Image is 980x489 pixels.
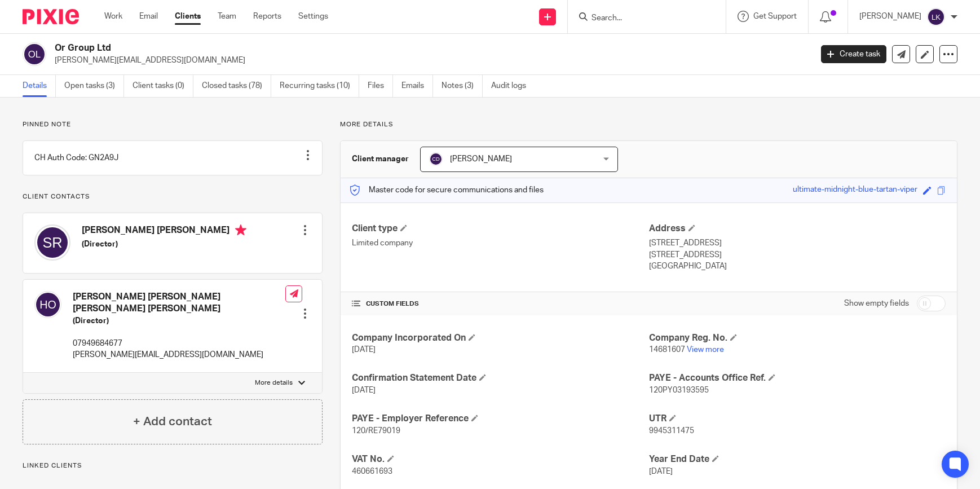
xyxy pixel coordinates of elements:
h4: Company Reg. No. [649,332,946,344]
p: [PERSON_NAME] [859,11,921,22]
p: More details [340,120,957,129]
h5: (Director) [73,315,285,327]
h4: Client type [352,223,648,235]
p: 07949684677 [73,338,285,349]
h4: Confirmation Statement Date [352,372,648,384]
h4: PAYE - Employer Reference [352,413,648,425]
p: Limited company [352,237,648,249]
input: Search [590,14,692,24]
a: Recurring tasks (10) [280,75,359,97]
span: [PERSON_NAME] [450,155,512,163]
i: Primary [235,224,246,236]
p: More details [255,378,293,387]
div: ultimate-midnight-blue-tartan-viper [793,184,917,197]
span: [DATE] [352,386,376,394]
a: Details [23,75,56,97]
img: svg%3E [34,224,70,261]
h4: PAYE - Accounts Office Ref. [649,372,946,384]
h4: Company Incorporated On [352,332,648,344]
p: [PERSON_NAME][EMAIL_ADDRESS][DOMAIN_NAME] [73,349,285,360]
span: [DATE] [352,346,376,354]
p: Master code for secure communications and files [349,184,544,196]
h4: UTR [649,413,946,425]
h4: VAT No. [352,453,648,465]
a: Emails [401,75,433,97]
a: Audit logs [491,75,535,97]
p: Client contacts [23,192,323,201]
a: Open tasks (3) [64,75,124,97]
p: [GEOGRAPHIC_DATA] [649,261,946,272]
h2: Or Group Ltd [55,42,654,54]
h5: (Director) [82,239,246,250]
a: Reports [253,11,281,22]
span: 14681607 [649,346,685,354]
h4: Year End Date [649,453,946,465]
img: Pixie [23,9,79,24]
span: 120/RE79019 [352,427,400,435]
span: Get Support [753,12,797,20]
a: Team [218,11,236,22]
span: 9945311475 [649,427,694,435]
h4: [PERSON_NAME] [PERSON_NAME] [82,224,246,239]
img: svg%3E [927,8,945,26]
a: Email [139,11,158,22]
a: Closed tasks (78) [202,75,271,97]
p: [STREET_ADDRESS] [649,237,946,249]
label: Show empty fields [844,298,909,309]
img: svg%3E [429,152,443,166]
a: Create task [821,45,886,63]
img: svg%3E [23,42,46,66]
h4: CUSTOM FIELDS [352,299,648,309]
p: Pinned note [23,120,323,129]
a: View more [687,346,724,354]
a: Client tasks (0) [133,75,193,97]
h4: [PERSON_NAME] [PERSON_NAME] [PERSON_NAME] [PERSON_NAME] [73,291,285,315]
p: Linked clients [23,461,323,470]
a: Work [104,11,122,22]
h3: Client manager [352,153,409,165]
p: [PERSON_NAME][EMAIL_ADDRESS][DOMAIN_NAME] [55,55,804,66]
a: Notes (3) [442,75,483,97]
span: 460661693 [352,468,392,475]
a: Files [368,75,393,97]
a: Settings [298,11,328,22]
h4: + Add contact [133,413,212,430]
p: [STREET_ADDRESS] [649,249,946,261]
h4: Address [649,223,946,235]
span: 120PY03193595 [649,386,709,394]
span: [DATE] [649,468,673,475]
a: Clients [175,11,201,22]
img: svg%3E [34,291,61,318]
